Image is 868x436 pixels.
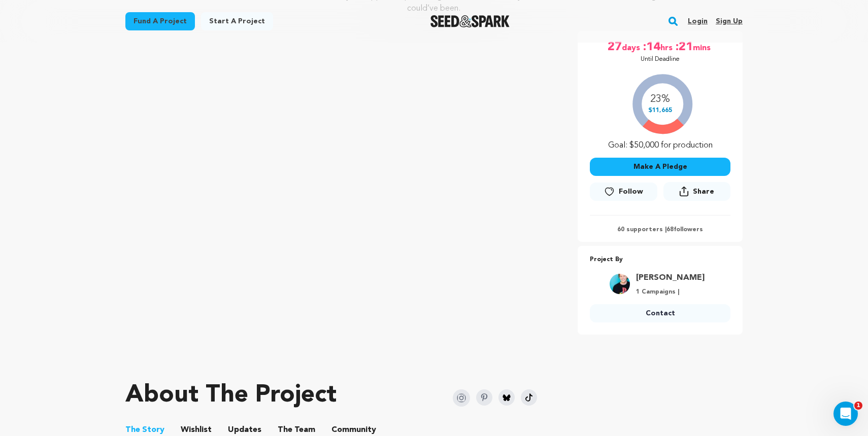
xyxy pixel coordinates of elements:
span: The [125,424,140,436]
p: 60 supporters | followers [590,226,730,234]
iframe: Intercom live chat [833,402,858,426]
p: Project By [590,254,730,266]
a: Login [688,13,708,29]
span: Share [693,187,714,197]
span: :21 [675,39,693,55]
a: Start a project [201,12,273,30]
img: 49e8bd1650e86154.jpg [610,274,630,294]
img: Seed&Spark Pinterest Icon [476,389,492,406]
img: Seed&Spark Tiktok Icon [521,389,537,406]
span: Story [125,424,164,436]
span: Community [331,424,376,436]
a: Seed&Spark Homepage [430,15,510,27]
span: Follow [619,187,643,197]
img: Seed&Spark Logo Dark Mode [430,15,510,27]
img: Seed&Spark Bluesky Icon [498,389,515,406]
span: 68 [666,227,674,233]
span: Updates [228,424,261,436]
span: mins [693,39,713,55]
a: Sign up [716,13,743,29]
span: Team [278,424,315,436]
a: Goto Lars Midthun profile [636,272,705,284]
span: days [622,39,642,55]
a: Follow [590,183,657,201]
p: 1 Campaigns | [636,288,705,296]
span: 27 [608,39,622,55]
img: Seed&Spark Instagram Icon [453,389,470,407]
button: Share [663,182,730,201]
span: The [278,424,292,436]
span: :14 [642,39,660,55]
h1: About The Project [125,383,337,408]
a: Fund a project [125,12,195,30]
button: Make A Pledge [590,158,730,176]
a: Contact [590,304,730,322]
p: Until Deadline [641,55,680,63]
span: Wishlist [181,424,212,436]
span: hrs [660,39,675,55]
span: 1 [854,402,862,410]
span: Share [663,182,730,205]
